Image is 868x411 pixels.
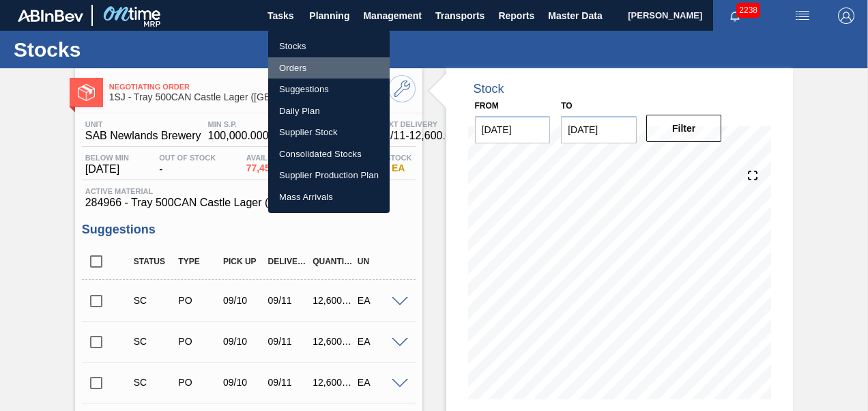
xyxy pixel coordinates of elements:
[268,100,390,122] a: Daily Plan
[268,186,390,208] a: Mass Arrivals
[268,122,390,143] a: Supplier Stock
[268,79,390,100] a: Suggestions
[268,165,390,186] a: Supplier Production Plan
[268,143,390,165] a: Consolidated Stocks
[268,36,390,57] a: Stocks
[268,57,390,79] a: Orders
